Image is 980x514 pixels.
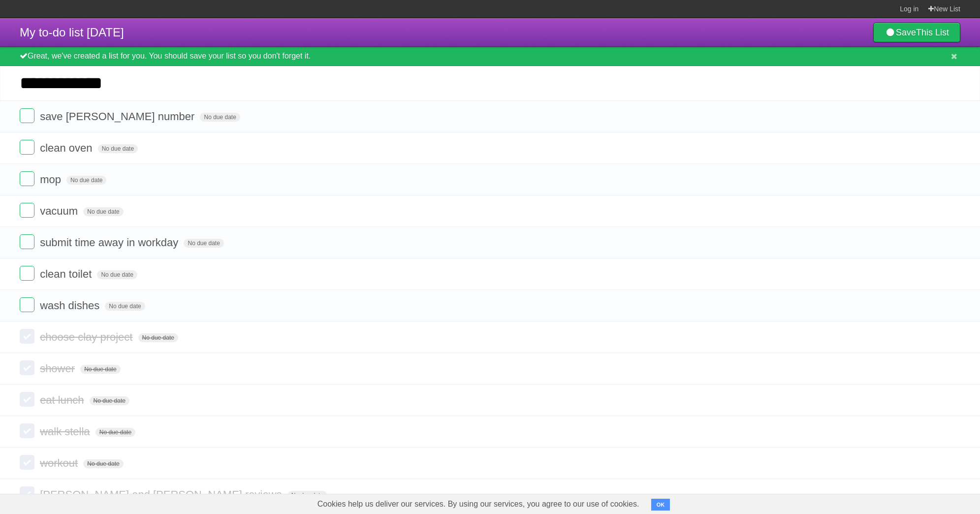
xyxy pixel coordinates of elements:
label: Done [20,171,34,186]
span: [PERSON_NAME] and [PERSON_NAME] reviews [40,488,284,501]
label: Done [20,297,34,312]
span: mop [40,173,63,186]
button: OK [651,499,670,511]
span: No due date [138,333,178,342]
span: No due date [200,113,240,122]
a: SaveThis List [873,23,960,42]
label: Done [20,108,34,123]
label: Done [20,486,34,501]
label: Done [20,392,34,407]
span: save [PERSON_NAME] number [40,110,197,123]
span: No due date [66,176,106,185]
label: Done [20,329,34,344]
span: workout [40,457,80,469]
span: No due date [97,270,137,279]
label: Done [20,360,34,375]
span: No due date [83,207,123,216]
span: No due date [98,144,138,153]
label: Done [20,140,34,155]
span: submit time away in workday [40,236,181,249]
label: Done [20,203,34,218]
span: No due date [80,365,120,374]
span: eat lunch [40,394,86,406]
span: wash dishes [40,299,102,312]
label: Done [20,234,34,249]
span: choose clay project [40,331,135,343]
span: No due date [184,239,223,248]
label: Done [20,266,34,281]
span: No due date [90,396,129,405]
span: Cookies help us deliver our services. By using our services, you agree to our use of cookies. [308,494,649,514]
span: vacuum [40,205,80,217]
span: walk stella [40,425,92,438]
span: No due date [105,302,145,311]
span: shower [40,362,77,375]
span: No due date [95,428,135,437]
span: clean toilet [40,268,94,280]
span: My to-do list [DATE] [20,26,124,39]
label: Done [20,455,34,470]
span: clean oven [40,142,95,154]
b: This List [916,28,949,37]
span: No due date [83,459,123,468]
span: No due date [287,491,327,500]
label: Done [20,423,34,438]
